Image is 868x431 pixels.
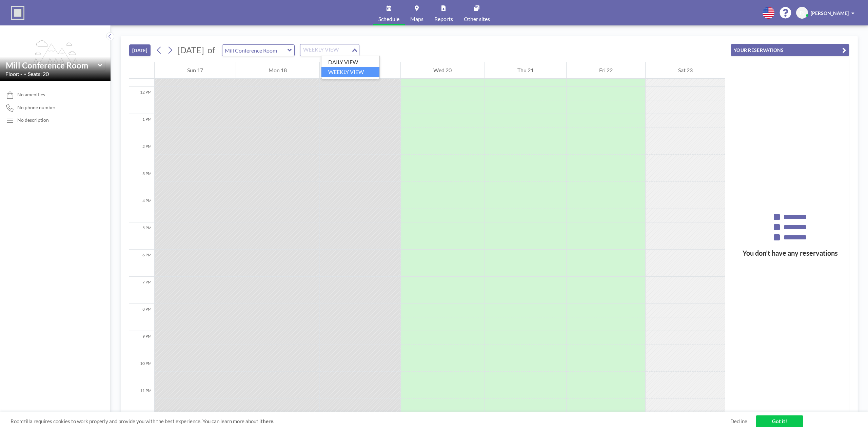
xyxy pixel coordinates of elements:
span: PJ [800,10,805,16]
a: Decline [730,418,747,425]
div: 2 PM [129,141,154,168]
span: No phone number [17,104,56,111]
a: here. [263,418,274,424]
span: Maps [410,16,423,22]
div: 6 PM [129,250,154,277]
div: 8 PM [129,304,154,331]
div: Tue 19 [320,62,400,79]
button: YOUR RESERVATIONS [731,44,849,56]
span: [PERSON_NAME] [811,10,849,16]
div: Thu 21 [485,62,566,79]
div: Search for option [300,44,359,56]
div: 10 PM [129,358,154,385]
div: 3 PM [129,168,154,195]
div: No description [17,117,49,123]
div: 12 PM [129,87,154,114]
span: Other sites [464,16,490,22]
span: Seats: 20 [28,71,49,77]
input: Mill Conference Room [222,45,288,56]
div: 5 PM [129,222,154,250]
img: organization-logo [11,6,24,20]
button: [DATE] [129,44,151,56]
div: Sun 17 [155,62,236,79]
div: Wed 20 [401,62,484,79]
div: 7 PM [129,277,154,304]
div: Mon 18 [236,62,319,79]
div: Fri 22 [567,62,645,79]
span: of [208,45,215,55]
span: Schedule [378,16,399,22]
div: 4 PM [129,195,154,222]
span: Roomzilla requires cookies to work properly and provide you with the best experience. You can lea... [11,418,730,425]
span: Reports [434,16,453,22]
input: Mill Conference Room [6,60,98,70]
div: 9 PM [129,331,154,358]
div: Sat 23 [646,62,725,79]
h3: You don’t have any reservations [731,249,849,257]
span: Floor: - [5,71,22,77]
span: [DATE] [177,45,204,55]
div: 1 PM [129,114,154,141]
input: Search for option [301,46,351,55]
div: 11 PM [129,385,154,412]
span: • [24,72,26,76]
span: No amenities [17,92,45,98]
a: Got it! [756,415,803,427]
